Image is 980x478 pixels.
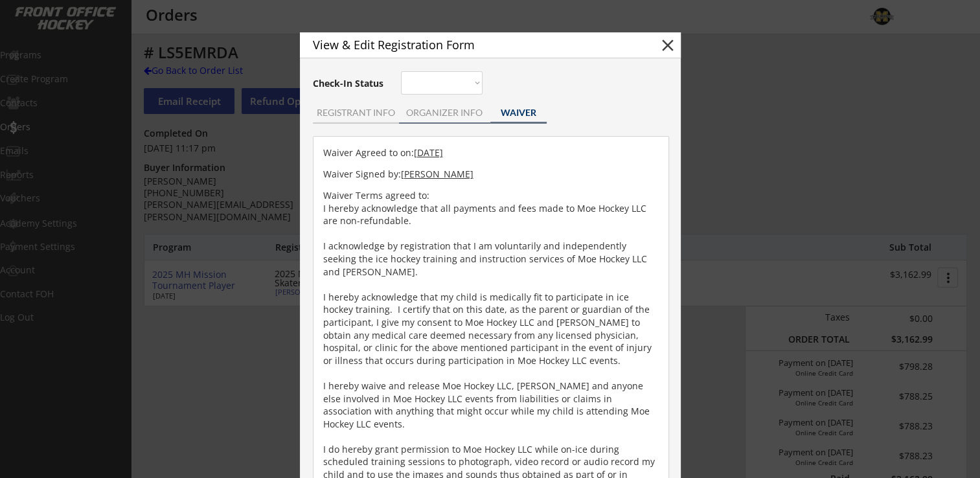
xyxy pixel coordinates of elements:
div: WAIVER [490,108,547,117]
div: ORGANIZER INFO [399,108,490,117]
button: close [658,36,678,55]
div: REGISTRANT INFO [313,108,399,117]
u: [PERSON_NAME] [401,168,473,180]
u: [DATE] [414,146,443,159]
div: Waiver Signed by: [323,168,660,181]
div: View & Edit Registration Form [313,39,635,51]
div: Check-In Status [313,79,386,88]
div: Waiver Agreed to on: [323,146,660,159]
